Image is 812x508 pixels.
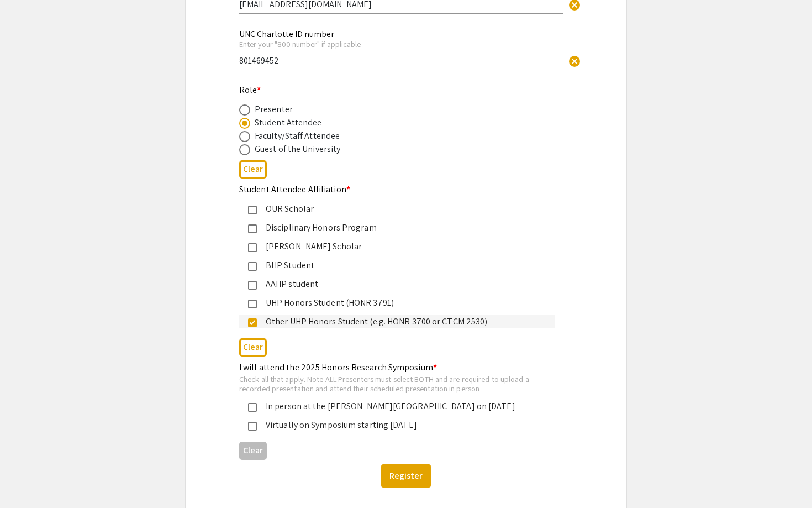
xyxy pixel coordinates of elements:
[563,49,586,71] button: Clear
[257,277,546,291] div: AAHP student
[239,338,267,357] button: Clear
[257,221,546,234] div: Disciplinary Honors Program
[239,442,267,460] button: Clear
[381,464,431,488] button: Register
[255,143,340,156] div: Guest of the University
[239,84,261,96] mat-label: Role
[8,458,47,500] iframe: Chat
[257,315,546,328] div: Other UHP Honors Student (e.g. HONR 3700 or CTCM 2530)
[257,240,546,253] div: [PERSON_NAME] Scholar
[239,28,334,40] mat-label: UNC Charlotte ID number
[239,184,350,195] mat-label: Student Attendee Affiliation
[239,374,555,394] div: Check all that apply. Note ALL Presenters must select BOTH and are required to upload a recorded ...
[257,400,546,413] div: In person at the [PERSON_NAME][GEOGRAPHIC_DATA] on [DATE]
[239,362,437,373] mat-label: I will attend the 2025 Honors Research Symposium
[239,55,563,66] input: Type Here
[255,129,340,143] div: Faculty/Staff Attendee
[257,259,546,272] div: BHP Student
[568,55,581,68] span: cancel
[239,39,563,49] div: Enter your "800 number" if applicable
[257,202,546,216] div: OUR Scholar
[257,296,546,310] div: UHP Honors Student (HONR 3791)
[239,160,267,179] button: Clear
[255,116,322,129] div: Student Attendee
[255,103,293,116] div: Presenter
[257,418,546,432] div: Virtually on Symposium starting [DATE]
